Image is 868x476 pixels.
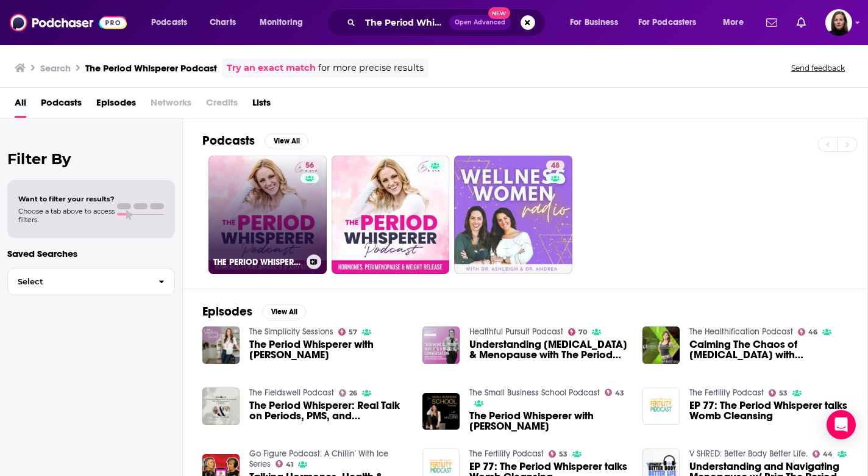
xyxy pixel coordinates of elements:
[262,305,306,319] button: View All
[469,326,563,337] a: Healthful Pursuit Podcast
[769,389,788,397] a: 53
[551,160,560,172] span: 48
[249,449,388,469] a: Go Figure Podcast: A Chillin' With Ice Series
[318,61,424,75] span: for more precise results
[227,61,316,75] a: Try an exact match
[578,330,587,335] span: 70
[761,12,782,33] a: Show notifications dropdown
[206,93,238,118] span: Credits
[449,15,511,30] button: Open AdvancedNew
[40,62,71,74] h3: Search
[8,278,149,286] span: Select
[568,328,588,336] a: 70
[338,9,557,37] div: Search podcasts, credits, & more...
[249,400,408,421] a: The Period Whisperer: Real Talk on Periods, PMS, and Perimenopause
[689,339,848,360] a: Calming The Chaos of Perimenopause with Bria Gadd The Period Whisperer.
[213,257,302,267] h3: THE PERIOD WHISPERER PODCAST - [MEDICAL_DATA], Menopause, [MEDICAL_DATA], Weight Loss, Hormone Ba...
[469,411,628,431] a: The Period Whisperer with Bria Gadd
[210,14,236,31] span: Charts
[202,304,252,319] h2: Episodes
[276,460,294,467] a: 41
[689,339,848,360] span: Calming The Chaos of [MEDICAL_DATA] with [PERSON_NAME] The Period Whisperer.
[642,326,680,364] img: Calming The Chaos of Perimenopause with Bria Gadd The Period Whisperer.
[260,14,303,31] span: Monitoring
[208,156,327,274] a: 56THE PERIOD WHISPERER PODCAST - [MEDICAL_DATA], Menopause, [MEDICAL_DATA], Weight Loss, Hormone ...
[249,339,408,360] span: The Period Whisperer with [PERSON_NAME]
[7,248,175,259] p: Saved Searches
[202,133,308,148] a: PodcastsView All
[808,330,817,335] span: 46
[422,326,460,364] img: Understanding Perimenopause & Menopause with The Period Whisperer
[202,133,255,148] h2: Podcasts
[305,160,314,172] span: 56
[202,13,243,32] a: Charts
[202,326,240,364] a: The Period Whisperer with Bria Gadd
[7,150,175,168] h2: Filter By
[638,14,697,31] span: For Podcasters
[561,13,633,32] button: open menu
[714,13,759,32] button: open menu
[15,93,26,118] a: All
[422,393,460,430] img: The Period Whisperer with Bria Gadd
[96,93,136,118] a: Episodes
[454,156,572,274] a: 48
[252,93,271,118] a: Lists
[825,9,852,36] span: Logged in as BevCat3
[7,268,175,295] button: Select
[251,13,319,32] button: open menu
[570,14,618,31] span: For Business
[559,452,567,457] span: 53
[723,14,744,31] span: More
[469,449,544,459] a: The Fertility Podcast
[151,14,187,31] span: Podcasts
[823,452,833,457] span: 44
[10,11,127,34] img: Podchaser - Follow, Share and Rate Podcasts
[469,411,628,431] span: The Period Whisperer with [PERSON_NAME]
[827,410,856,439] div: Open Intercom Messenger
[202,388,240,425] img: The Period Whisperer: Real Talk on Periods, PMS, and Perimenopause
[469,339,628,360] span: Understanding [MEDICAL_DATA] & Menopause with The Period Whisperer
[249,400,408,421] span: The Period Whisperer: Real Talk on Periods, PMS, and [MEDICAL_DATA]
[286,462,293,467] span: 41
[249,388,334,398] a: The Fieldswell Podcast
[349,391,357,396] span: 26
[689,326,793,337] a: The Healthification Podcast
[338,328,358,336] a: 57
[605,389,625,396] a: 43
[642,388,680,425] img: EP 77: The Period Whisperer talks Womb Cleansing
[339,389,358,397] a: 26
[249,339,408,360] a: The Period Whisperer with Bria Gadd
[301,160,319,170] a: 56
[18,207,115,224] span: Choose a tab above to access filters.
[546,160,564,170] a: 48
[689,449,808,459] a: V SHRED: Better Body Better Life.
[265,134,308,148] button: View All
[349,330,357,335] span: 57
[360,13,449,32] input: Search podcasts, credits, & more...
[455,20,505,26] span: Open Advanced
[469,388,600,398] a: The Small Business School Podcast
[18,195,115,203] span: Want to filter your results?
[689,388,764,398] a: The Fertility Podcast
[488,7,510,19] span: New
[792,12,811,33] a: Show notifications dropdown
[202,304,306,319] a: EpisodesView All
[549,450,568,458] a: 53
[689,400,848,421] a: EP 77: The Period Whisperer talks Womb Cleansing
[825,9,852,36] button: Show profile menu
[798,328,818,336] a: 46
[788,63,848,73] button: Send feedback
[41,93,82,118] a: Podcasts
[85,62,217,74] h3: The Period Whisperer Podcast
